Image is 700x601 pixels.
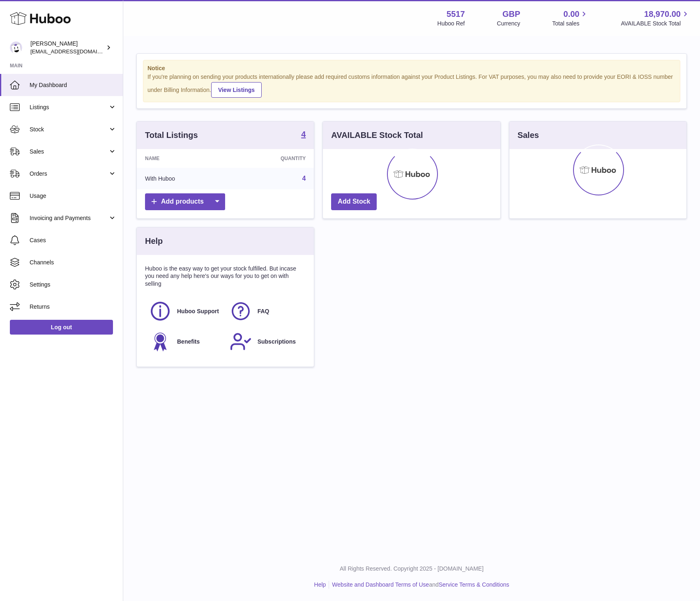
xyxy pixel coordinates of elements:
strong: GBP [502,9,520,20]
strong: 4 [301,130,306,138]
span: Sales [30,148,108,156]
a: Log out [10,320,113,335]
a: View Listings [211,82,262,98]
strong: Notice [147,64,676,72]
th: Quantity [230,149,314,168]
a: 18,970.00 AVAILABLE Stock Total [621,9,690,28]
span: Returns [30,303,117,311]
span: FAQ [258,307,269,315]
td: With Huboo [137,168,230,189]
span: My Dashboard [30,81,117,89]
span: AVAILABLE Stock Total [621,20,690,28]
span: Benefits [177,338,200,346]
h3: AVAILABLE Stock Total [331,130,423,141]
span: 0.00 [564,9,580,20]
a: FAQ [230,300,302,322]
a: Website and Dashboard Terms of Use [332,581,429,588]
a: Add products [145,193,225,210]
span: Channels [30,259,117,266]
div: [PERSON_NAME] [30,40,104,55]
div: If you're planning on sending your products internationally please add required customs informati... [147,73,676,98]
strong: 5517 [447,9,465,20]
a: Subscriptions [230,330,302,353]
th: Name [137,149,230,168]
a: Service Terms & Conditions [439,581,509,588]
a: Huboo Support [149,300,221,322]
a: Benefits [149,330,221,353]
a: 0.00 Total sales [552,9,589,28]
span: Subscriptions [258,338,296,346]
span: Orders [30,170,108,178]
span: Total sales [552,20,589,28]
span: Settings [30,281,117,289]
img: alessiavanzwolle@hotmail.com [10,41,22,54]
div: Currency [497,20,520,28]
span: Cases [30,236,117,244]
h3: Sales [518,130,539,141]
h3: Help [145,236,163,247]
span: Stock [30,126,108,133]
span: 18,970.00 [644,9,681,20]
p: Huboo is the easy way to get your stock fulfilled. But incase you need any help here's our ways f... [145,265,306,288]
a: Add Stock [331,193,377,210]
div: Huboo Ref [437,20,465,28]
p: All Rights Reserved. Copyright 2025 - [DOMAIN_NAME] [130,565,693,573]
span: [EMAIL_ADDRESS][DOMAIN_NAME] [30,48,121,55]
h3: Total Listings [145,130,198,141]
a: 4 [301,130,306,140]
a: 4 [302,175,306,182]
a: Help [314,581,326,588]
span: Usage [30,192,117,200]
span: Huboo Support [177,307,219,315]
span: Invoicing and Payments [30,214,108,222]
span: Listings [30,103,108,111]
li: and [329,581,509,589]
